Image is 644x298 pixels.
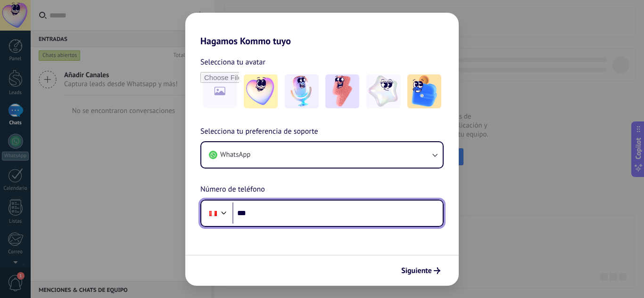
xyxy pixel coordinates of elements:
img: -5.jpeg [407,74,441,108]
span: WhatsApp [220,150,250,160]
div: Peru: + 51 [204,203,222,223]
button: Siguiente [397,263,445,279]
span: Siguiente [401,267,432,274]
button: WhatsApp [201,142,443,168]
span: Selecciona tu avatar [200,56,265,68]
img: -2.jpeg [285,74,319,108]
span: Número de teléfono [200,184,265,196]
h2: Hagamos Kommo tuyo [185,13,459,47]
span: Selecciona tu preferencia de soporte [200,126,318,138]
img: -1.jpeg [244,74,278,108]
img: -4.jpeg [366,74,400,108]
img: -3.jpeg [325,74,359,108]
